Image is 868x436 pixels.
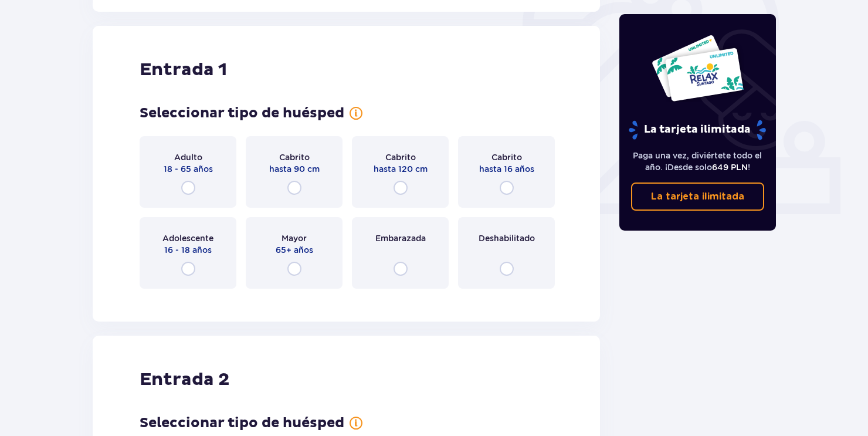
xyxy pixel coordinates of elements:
[269,163,320,175] span: hasta 90 cm
[651,190,744,203] p: La tarjeta ilimitada
[162,232,213,244] span: Adolescente
[712,163,748,172] span: 649 PLN
[631,182,765,211] a: La tarjeta ilimitada
[140,59,227,81] h2: Entrada 1
[282,232,307,244] span: Mayor
[174,151,202,163] span: Adulto
[385,151,416,163] span: Cabrito
[374,163,428,175] span: hasta 120 cm
[164,244,212,256] span: 16 - 18 años
[491,151,522,163] span: Cabrito
[375,232,426,244] span: Embarazada
[651,34,744,102] img: Two entry cards to Suntago with the word 'UNLIMITED RELAX', featuring a white background with tro...
[279,151,310,163] span: Cabrito
[628,120,767,140] p: La tarjeta ilimitada
[276,244,313,256] span: 65+ años
[164,163,213,175] span: 18 - 65 años
[479,232,535,244] span: Deshabilitado
[140,104,344,122] font: Seleccionar tipo de huésped
[479,163,534,175] span: hasta 16 años
[140,414,344,432] font: Seleccionar tipo de huésped
[140,369,229,391] h2: Entrada 2
[631,150,765,173] p: Paga una vez, diviértete todo el año. ¡Desde solo !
